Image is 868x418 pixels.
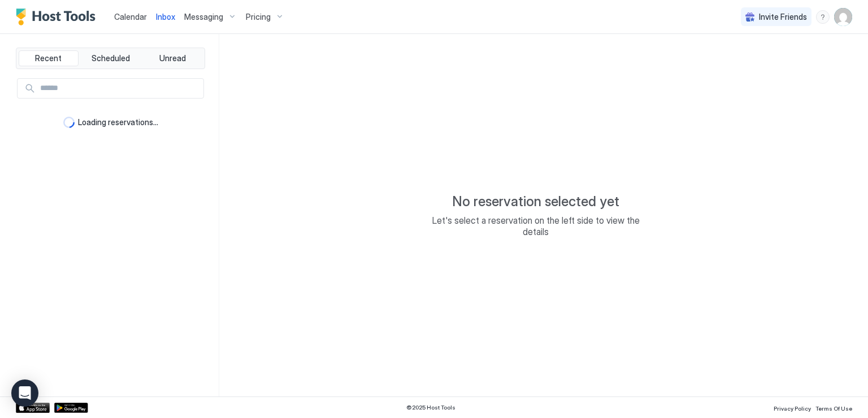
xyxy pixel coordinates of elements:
a: Google Play Store [54,403,88,413]
div: loading [63,117,75,128]
span: Loading reservations... [78,117,158,127]
div: Open Intercom Messenger [11,379,38,407]
a: Calendar [114,11,147,23]
div: User profile [834,8,852,26]
span: Let's select a reservation on the left side to view the details [423,215,649,237]
span: Terms Of Use [815,405,852,412]
span: Invite Friends [759,12,807,22]
a: Inbox [156,11,175,23]
span: Unread [159,53,186,63]
a: Terms Of Use [815,402,852,413]
span: Scheduled [92,53,130,63]
span: Privacy Policy [774,405,811,412]
span: Messaging [184,12,223,22]
span: No reservation selected yet [452,193,619,210]
span: Inbox [156,12,175,22]
button: Recent [19,50,79,66]
div: menu [816,10,830,24]
span: Recent [35,53,62,63]
input: Input Field [36,79,203,98]
div: tab-group [16,48,205,69]
span: Calendar [114,12,147,22]
button: Scheduled [81,50,141,66]
a: Privacy Policy [774,402,811,413]
button: Unread [142,50,202,66]
a: App Store [16,403,50,413]
span: © 2025 Host Tools [406,404,455,411]
span: Pricing [246,12,271,22]
a: Host Tools Logo [16,8,101,25]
